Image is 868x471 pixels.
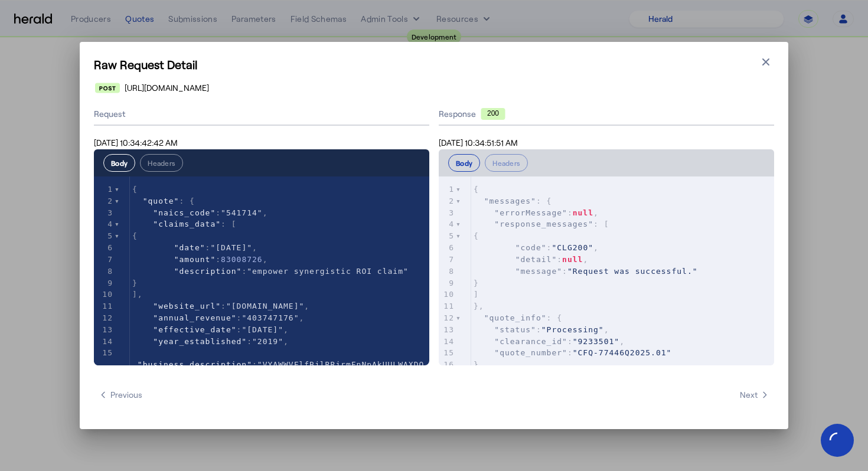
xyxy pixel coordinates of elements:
div: 10 [439,289,456,300]
span: : , [474,255,588,264]
span: "claims_data" [153,220,221,228]
span: Next [740,389,769,401]
span: "errorMessage" [494,208,567,217]
span: "9233501" [573,337,619,346]
span: }, [474,360,484,369]
div: 14 [439,336,456,348]
span: : [474,348,672,357]
span: "[DATE]" [210,243,252,252]
span: : , [132,337,289,346]
span: "description" [174,267,242,276]
span: : , [132,255,268,264]
span: "date" [174,243,205,252]
span: null [562,255,583,264]
div: 9 [439,277,456,289]
span: "empower synergistic ROI claim" [247,267,409,276]
span: : [474,267,698,276]
div: 8 [439,266,456,277]
span: : , [474,325,609,334]
span: [DATE] 10:34:51:51 AM [439,138,518,148]
span: 83008726 [221,255,263,264]
div: 13 [94,324,115,336]
span: "response_messages" [494,220,593,228]
div: 4 [439,218,456,230]
span: : , [132,313,304,322]
span: "code" [515,243,547,252]
span: : , [474,208,599,217]
div: 5 [439,230,456,242]
span: } [132,279,138,287]
span: : [132,267,409,276]
span: "[DATE]" [242,325,283,334]
span: [DATE] 10:34:42:42 AM [94,138,178,148]
button: Headers [485,154,528,172]
span: "detail" [515,255,557,264]
span: "message" [515,267,562,276]
span: "status" [494,325,536,334]
span: : , [132,302,309,310]
div: 15 [94,347,115,359]
span: : { [132,197,195,205]
span: ], [132,290,143,299]
span: "quote_number" [494,348,567,357]
div: Request [94,103,429,126]
div: 15 [439,347,456,359]
span: : [ [474,220,609,228]
h1: Raw Request Detail [94,56,774,73]
span: "VYAWWVFlfBjlRRjrmFnNpAkUULWAXDQjsLKBIz" [132,360,424,381]
button: Body [448,154,480,172]
div: 2 [94,195,115,207]
div: Response [439,108,774,120]
div: 3 [94,207,115,219]
button: Body [103,154,135,172]
span: "2019" [252,337,283,346]
div: 6 [94,242,115,254]
span: [URL][DOMAIN_NAME] [125,82,209,94]
div: 8 [94,266,115,277]
span: : , [132,243,257,252]
button: Previous [94,384,147,405]
span: "quote" [143,197,180,205]
div: 7 [94,254,115,266]
div: 11 [439,300,456,312]
span: null [573,208,593,217]
span: "Processing" [541,325,604,334]
div: 10 [94,289,115,300]
div: 14 [94,336,115,348]
span: "year_established" [153,337,247,346]
span: { [132,231,138,240]
div: 5 [94,230,115,242]
span: }, [474,302,484,310]
div: 1 [94,184,115,195]
span: "naics_code" [153,208,216,217]
text: 200 [487,109,499,117]
span: "amount" [174,255,216,264]
div: 12 [439,312,456,324]
span: "[DOMAIN_NAME]" [226,302,304,310]
span: : , [132,208,268,217]
span: "403747176" [242,313,299,322]
span: : , [474,337,625,346]
div: 2 [439,195,456,207]
span: { [132,185,138,194]
div: 12 [94,312,115,324]
span: "annual_revenue" [153,313,236,322]
span: "clearance_id" [494,337,567,346]
span: "541714" [221,208,263,217]
span: : { [474,313,562,322]
span: "messages" [484,197,536,205]
div: 3 [439,207,456,219]
div: 13 [439,324,456,336]
div: 7 [439,254,456,266]
span: "website_url" [153,302,221,310]
span: "effective_date" [153,325,236,334]
span: "business_description" [138,360,252,369]
span: : , [474,243,599,252]
span: "CLG200" [552,243,593,252]
span: : , [132,325,289,334]
span: "quote_info" [484,313,547,322]
span: : { [474,197,552,205]
div: 4 [94,218,115,230]
span: "CFQ-77446Q2025.01" [573,348,672,357]
span: : [132,348,424,381]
